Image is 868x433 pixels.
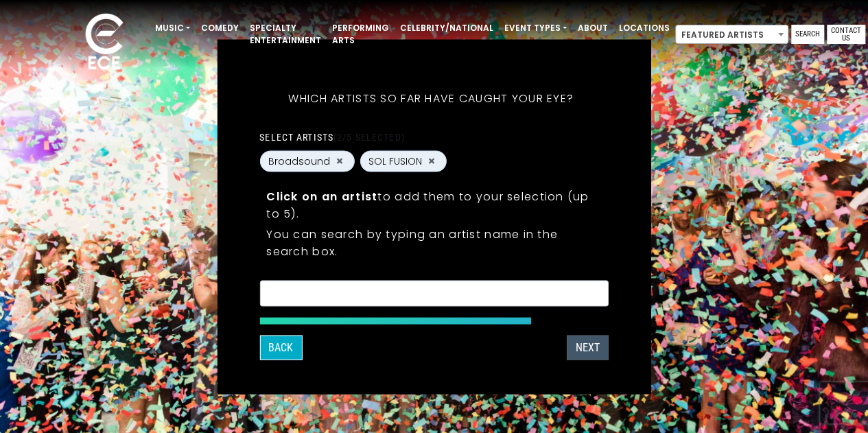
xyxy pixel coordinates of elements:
[268,289,600,301] textarea: Search
[426,155,437,167] button: Remove SOL FUSION
[676,25,788,45] span: Featured Artists
[196,16,244,40] a: Comedy
[827,25,865,44] a: Contact Us
[259,73,602,123] h5: Which artists so far have caught your eye?
[675,25,788,44] span: Featured Artists
[567,335,609,360] button: Next
[333,131,405,142] span: (2/5 selected)
[613,16,675,40] a: Locations
[334,155,345,167] button: Remove Broadsound
[259,130,404,143] label: Select artists
[266,225,602,259] p: You can search by typing an artist name in the search box.
[268,154,330,168] span: Broadsound
[368,154,422,168] span: SOL FUSION
[791,25,824,44] a: Search
[499,16,572,40] a: Event Types
[395,16,499,40] a: Celebrity/National
[150,16,196,40] a: Music
[70,10,139,76] img: ece_new_logo_whitev2-1.png
[572,16,613,40] a: About
[327,16,395,52] a: Performing Arts
[259,335,302,360] button: Back
[266,188,377,204] strong: Click on an artist
[244,16,327,52] a: Specialty Entertainment
[266,187,602,222] p: to add them to your selection (up to 5).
